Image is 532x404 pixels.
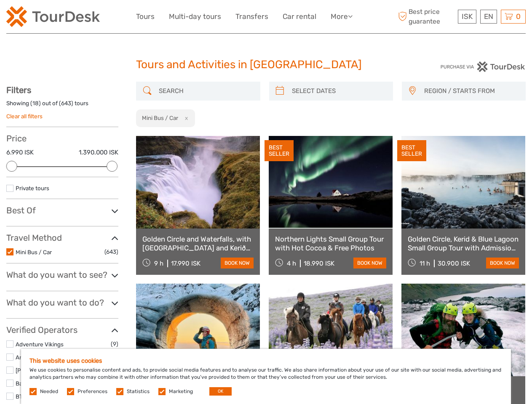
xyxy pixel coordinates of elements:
[304,260,334,267] div: 18.990 ISK
[6,233,118,243] h3: Travel Method
[397,140,426,161] div: BEST SELLER
[16,249,52,255] a: Mini Bus / Car
[171,260,201,267] div: 17.990 ISK
[127,388,150,395] label: Statistics
[420,84,521,98] button: REGION / STARTS FROM
[169,388,193,395] label: Marketing
[16,341,64,348] a: Adventure Vikings
[6,133,118,144] h3: Price
[6,270,118,280] h3: What do you want to see?
[6,6,100,27] img: 120-15d4194f-c635-41b9-a512-a3cb382bfb57_logo_small.png
[155,84,256,98] input: SEARCH
[97,13,107,23] button: Open LiveChat chat widget
[438,260,470,267] div: 30.900 ISK
[6,99,118,112] div: Showing ( ) out of ( ) tours
[6,325,118,335] h3: Verified Operators
[331,11,353,23] a: More
[40,388,58,395] label: Needed
[179,114,191,122] button: x
[16,367,61,374] a: [PERSON_NAME]
[396,7,456,26] span: Best price guarantee
[440,61,526,72] img: PurchaseViaTourDesk.png
[16,380,36,387] a: BagBee
[136,11,155,23] a: Tours
[221,258,254,268] a: book now
[486,258,519,268] a: book now
[104,247,118,257] span: (643)
[12,15,95,21] p: We're away right now. Please check back later!
[154,260,163,267] span: 9 h
[209,387,232,396] button: OK
[142,235,254,252] a: Golden Circle and Waterfalls, with [GEOGRAPHIC_DATA] and Kerið in small group
[462,12,473,21] span: ISK
[21,349,511,404] div: We use cookies to personalise content and ads, to provide social media features and to analyse ou...
[420,260,430,267] span: 11 h
[480,10,497,24] div: EN
[353,258,386,268] a: book now
[265,140,294,161] div: BEST SELLER
[142,114,178,121] h2: Mini Bus / Car
[235,11,268,23] a: Transfers
[78,388,107,395] label: Preferences
[6,205,118,215] h3: Best Of
[169,11,221,23] a: Multi-day tours
[32,99,39,107] label: 18
[6,148,34,157] label: 6.990 ISK
[408,235,519,252] a: Golden Circle, Kerid & Blue Lagoon Small Group Tour with Admission Ticket
[287,260,296,267] span: 4 h
[515,12,522,21] span: 0
[289,84,389,98] input: SELECT DATES
[16,185,49,191] a: Private tours
[6,298,118,308] h3: What do you want to do?
[111,339,118,349] span: (9)
[16,354,63,361] a: Arctic Adventures
[6,113,43,120] a: Clear all filters
[79,148,118,157] label: 1.390.000 ISK
[136,58,396,72] h1: Tours and Activities in [GEOGRAPHIC_DATA]
[6,85,31,95] strong: Filters
[283,11,316,23] a: Car rental
[29,357,503,364] h5: This website uses cookies
[275,235,386,252] a: Northern Lights Small Group Tour with Hot Cocoa & Free Photos
[61,99,71,107] label: 643
[16,393,40,400] a: BT Travel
